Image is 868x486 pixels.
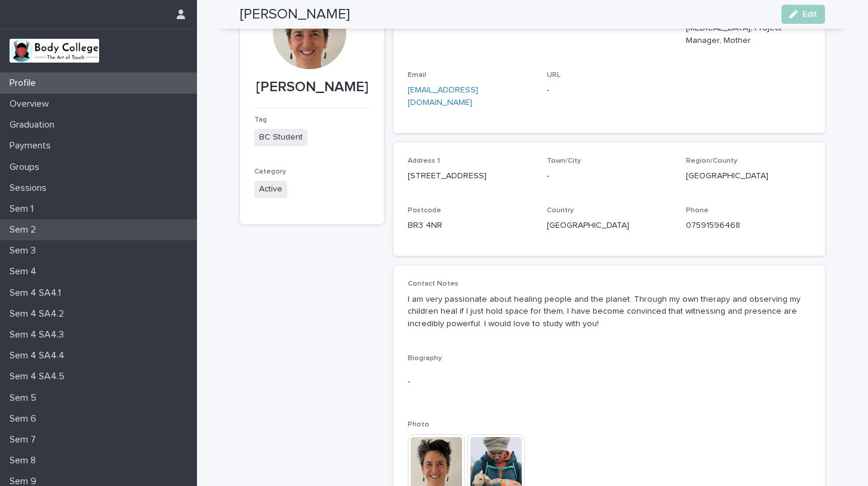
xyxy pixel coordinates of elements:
p: - [408,376,811,388]
p: Graduation [5,119,64,131]
a: 07591596468 [686,221,740,230]
p: Sem 4 SA4.4 [5,350,74,361]
p: Sem 4 SA4.1 [5,287,70,299]
p: [PERSON_NAME] [254,79,370,96]
p: [GEOGRAPHIC_DATA] [547,219,672,232]
a: [EMAIL_ADDRESS][DOMAIN_NAME] [408,86,478,107]
p: Sem 4 SA4.3 [5,329,73,340]
p: Sem 3 [5,245,45,256]
span: Country [547,207,574,214]
p: Groups [5,162,49,173]
p: BR3 4NR [408,219,533,232]
p: Sessions [5,182,56,194]
p: Sem 6 [5,413,46,425]
p: Sem 7 [5,434,45,445]
span: Phone [686,207,709,214]
span: Contact Notes [408,280,458,287]
span: Town/City [547,157,581,165]
span: Category [254,168,286,175]
p: Sem 5 [5,392,46,404]
p: [STREET_ADDRESS] [408,170,533,182]
img: xvtzy2PTuGgGH0xbwGb2 [10,39,99,63]
span: Tag [254,116,267,123]
span: Photo [408,421,429,428]
p: Sem 2 [5,224,45,236]
span: Postcode [408,207,441,214]
p: Sem 8 [5,455,45,466]
p: Sem 4 SA4.5 [5,371,74,382]
span: Edit [802,10,817,18]
p: Payments [5,140,60,151]
p: Sem 1 [5,203,43,215]
span: Address 1 [408,157,440,165]
button: Edit [781,5,825,24]
span: Region/County [686,157,737,165]
span: BC Student [254,129,307,146]
p: Overview [5,98,59,110]
span: Active [254,181,287,198]
p: [GEOGRAPHIC_DATA] [686,170,811,182]
p: Profile [5,78,45,89]
p: Sem 4 [5,266,46,277]
p: - [547,170,672,182]
p: I am very passionate about healing people and the planet. Through my own therapy and observing my... [408,293,811,330]
p: - [547,84,672,97]
span: URL [547,72,561,79]
span: Biography [408,355,442,362]
h2: [PERSON_NAME] [240,6,350,23]
span: Email [408,72,426,79]
p: Sem 4 SA4.2 [5,308,73,320]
